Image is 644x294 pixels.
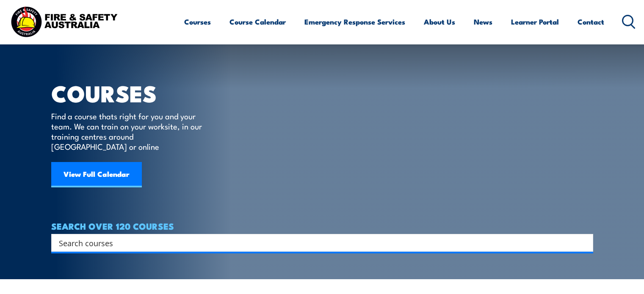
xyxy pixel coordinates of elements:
a: Contact [578,11,604,33]
input: Search input [59,236,575,249]
form: Search form [61,237,576,249]
button: Search magnifier button [578,237,590,249]
a: Course Calendar [229,11,286,33]
a: Courses [184,11,211,33]
a: Emergency Response Services [304,11,405,33]
a: News [474,11,492,33]
a: Learner Portal [511,11,559,33]
a: About Us [424,11,455,33]
p: Find a course thats right for you and your team. We can train on your worksite, in our training c... [51,111,206,151]
h4: SEARCH OVER 120 COURSES [51,221,593,231]
a: View Full Calendar [51,162,142,187]
h1: COURSES [51,83,214,103]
